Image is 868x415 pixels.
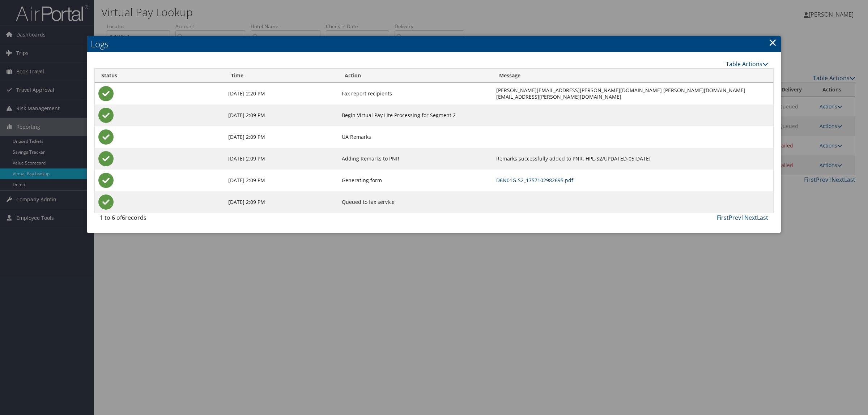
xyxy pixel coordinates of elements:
[100,213,259,226] div: 1 to 6 of records
[87,36,781,52] h2: Logs
[225,170,338,191] td: [DATE] 2:09 PM
[338,83,492,104] td: Fax report recipients
[493,83,773,104] td: [PERSON_NAME][EMAIL_ADDRESS][PERSON_NAME][DOMAIN_NAME] [PERSON_NAME][DOMAIN_NAME][EMAIL_ADDRESS][...
[225,148,338,170] td: [DATE] 2:09 PM
[741,214,744,222] a: 1
[225,104,338,126] td: [DATE] 2:09 PM
[493,69,773,83] th: Message: activate to sort column ascending
[769,35,777,50] a: Close
[122,214,125,222] span: 6
[338,170,492,191] td: Generating form
[726,60,768,68] a: Table Actions
[496,177,573,184] a: D6N01G-S2_1757102982695.pdf
[225,126,338,148] td: [DATE] 2:09 PM
[225,69,338,83] th: Time: activate to sort column ascending
[338,104,492,126] td: Begin Virtual Pay Lite Processing for Segment 2
[225,191,338,213] td: [DATE] 2:09 PM
[338,69,492,83] th: Action: activate to sort column ascending
[717,214,729,222] a: First
[225,83,338,104] td: [DATE] 2:20 PM
[95,69,225,83] th: Status: activate to sort column ascending
[338,191,492,213] td: Queued to fax service
[757,214,768,222] a: Last
[338,126,492,148] td: UA Remarks
[338,148,492,170] td: Adding Remarks to PNR
[729,214,741,222] a: Prev
[744,214,757,222] a: Next
[493,148,773,170] td: Remarks successfully added to PNR: HPL-S2/UPDATED-05[DATE]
